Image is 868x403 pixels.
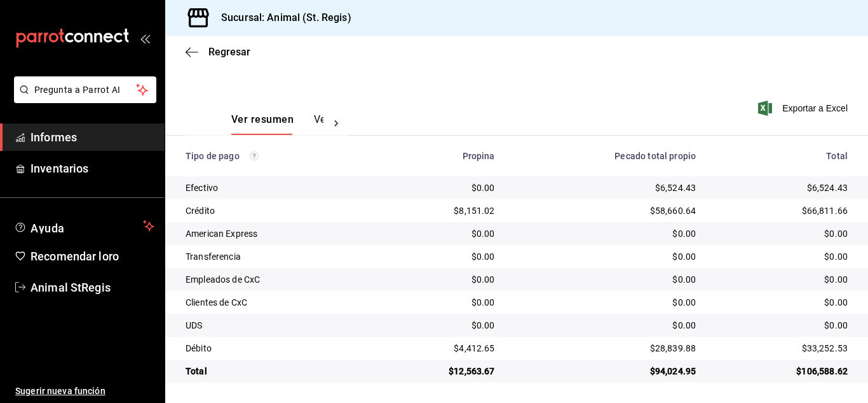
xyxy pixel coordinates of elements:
button: Pregunta a Parrot AI [14,76,156,103]
font: $0.00 [672,274,696,285]
font: UDS [186,320,202,330]
font: Recomendar loro [31,250,119,263]
font: Empleados de CxC [186,274,260,285]
font: $0.00 [471,274,495,285]
font: $8,151.02 [454,206,494,216]
font: $0.00 [471,183,495,193]
font: $0.00 [471,229,495,239]
font: Transferencia [186,251,241,262]
font: $0.00 [672,297,696,308]
font: $0.00 [471,251,495,262]
font: $0.00 [672,320,696,330]
font: Regresar [208,46,250,58]
font: Pecado total propio [614,151,696,161]
font: Efectivo [186,183,218,193]
font: $12,563.67 [449,366,495,376]
font: $0.00 [471,297,495,308]
font: Total [826,151,848,161]
a: Pregunta a Parrot AI [9,92,156,106]
font: Tipo de pago [186,151,240,161]
font: $0.00 [824,229,848,239]
font: Ayuda [31,222,65,235]
font: Animal StRegis [31,281,111,294]
font: American Express [186,229,257,239]
font: $6,524.43 [807,183,848,193]
font: $0.00 [672,229,696,239]
font: Ver resumen [231,113,294,125]
font: $6,524.43 [655,183,696,193]
font: $0.00 [824,274,848,285]
font: Clientes de CxC [186,297,247,308]
font: $66,811.66 [802,206,848,216]
font: Ver pagos [314,113,362,125]
div: pestañas de navegación [231,113,323,135]
font: Sugerir nueva función [15,386,105,396]
font: $4,412.65 [454,343,494,353]
svg: Los pagos realizados con Pay y otras terminales son montos brutos. [250,152,259,160]
font: $106,588.62 [796,366,848,376]
font: Sucursal: Animal (St. Regis) [221,11,351,24]
font: $28,839.88 [650,343,696,353]
font: Total [186,366,207,376]
font: Crédito [186,206,215,216]
font: $94,024.95 [650,366,696,376]
font: Informes [31,131,77,144]
font: $58,660.64 [650,206,696,216]
font: Inventarios [31,162,88,175]
button: Regresar [186,46,250,58]
font: Exportar a Excel [782,103,848,113]
font: $33,252.53 [802,343,848,353]
button: abrir_cajón_menú [140,33,150,43]
font: $0.00 [824,297,848,308]
font: $0.00 [471,320,495,330]
font: Propina [463,151,495,161]
font: $0.00 [824,251,848,262]
font: Pregunta a Parrot AI [34,85,121,95]
font: $0.00 [824,320,848,330]
font: $0.00 [672,251,696,262]
button: Exportar a Excel [761,101,848,116]
font: Débito [186,343,212,353]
